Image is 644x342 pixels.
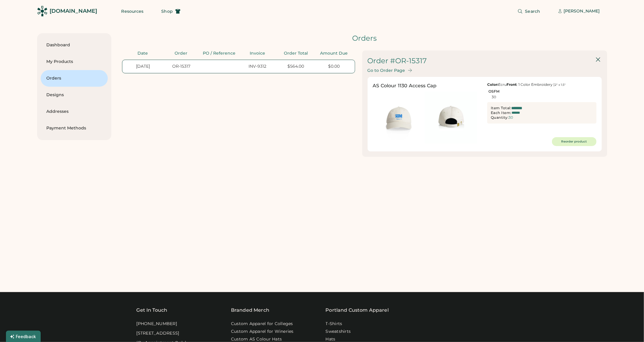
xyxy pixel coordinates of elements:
span: Search [525,9,540,13]
button: Shop [154,5,187,17]
div: Go to Order Page [368,68,405,73]
div: [PHONE_NUMBER] [137,321,177,327]
a: Custom Apparel for Wineries [231,329,294,335]
div: 30 [492,95,496,99]
div: [DOMAIN_NAME] [50,7,97,15]
div: Item Total: [491,106,512,110]
button: Resources [114,5,151,17]
div: 30 [509,115,513,120]
img: generate-image [373,92,425,144]
div: Orders [122,33,607,43]
div: Get In Touch [137,307,167,314]
div: Date [126,50,160,56]
strong: Color: [487,82,498,87]
div: Quantity: [491,115,509,120]
div: Addresses [47,109,102,115]
div: OSFM [488,89,499,94]
div: Ecru : 1 Color Embroidery | [487,82,596,87]
a: Portland Custom Apparel [326,307,389,314]
div: Orders [47,75,102,81]
div: AS Colour 1130 Access Cap [373,82,437,89]
div: [STREET_ADDRESS] [137,330,179,336]
div: $564.00 [279,64,313,69]
strong: Front [507,82,517,87]
div: Each Item: [491,110,512,115]
div: $0.00 [317,64,351,69]
div: Amount Due [317,50,352,56]
div: Order #OR-15317 [368,56,427,66]
div: Invoice [240,50,275,56]
span: Shop [161,9,173,13]
div: Dashboard [47,42,102,48]
div: PO / Reference [202,50,237,56]
a: T-Shirts [326,321,342,327]
div: OR-15317 [164,64,199,69]
img: Rendered Logo - Screens [37,6,48,16]
div: INV-9312 [240,64,275,69]
div: Branded Merch [231,307,269,314]
img: generate-image [425,92,477,144]
div: Order [164,50,198,56]
div: [DATE] [126,64,161,69]
a: Sweatshirts [326,329,351,335]
div: Payment Methods [47,125,102,131]
a: Custom Apparel for Colleges [231,321,293,327]
button: Reorder product [552,137,596,146]
div: Order Total [279,50,313,56]
div: Designs [47,92,102,98]
div: My Products [47,59,102,65]
div: [PERSON_NAME] [564,8,600,14]
button: Search [510,5,548,17]
font: 2" x 1.5" [555,83,566,87]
